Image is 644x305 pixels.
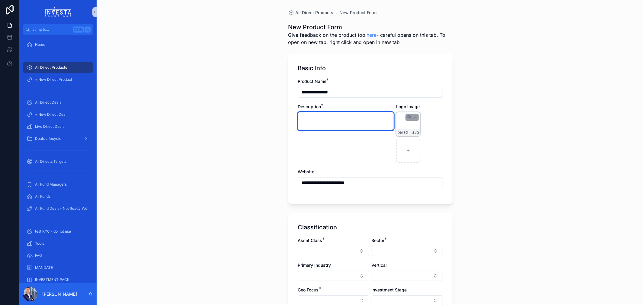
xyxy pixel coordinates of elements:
[23,274,93,285] a: INVESTMENT_PACK
[398,130,412,135] span: paradigm-network-logo
[23,121,93,132] a: Live Direct Deals
[35,100,61,105] span: All Direct Deals
[298,223,337,231] h1: Classification
[340,10,377,16] a: New Product Form
[367,32,377,38] a: here
[23,39,93,50] a: Home
[45,7,71,17] img: App logo
[296,10,334,16] span: All Direct Products
[298,238,322,243] span: Asset Class
[298,246,369,256] button: Select Button
[298,79,327,84] span: Product Name
[35,159,66,164] span: All Directs Targets
[412,130,419,135] span: .svg
[35,182,67,187] span: All Fund Managers
[23,250,93,261] a: FAQ
[23,179,93,190] a: All Fund Managers
[35,124,64,129] span: Live Direct Deals
[298,169,315,174] span: Website
[396,104,420,109] span: Logo Image
[288,23,453,31] h1: New Product Form
[23,74,93,85] a: + New Direct Product
[35,265,53,270] span: MANDATE
[298,287,319,292] span: Geo Focus
[32,27,71,32] span: Jump to...
[372,246,443,256] button: Select Button
[19,35,97,283] div: scrollable content
[288,10,334,16] a: All Direct Products
[35,241,44,246] span: Tools
[35,277,69,282] span: INVESTMENT_PACK
[372,287,407,292] span: Investment Stage
[298,104,321,109] span: Description
[23,226,93,237] a: test KYC - do not use
[298,64,326,72] h1: Basic Info
[23,238,93,249] a: Tools
[23,262,93,273] a: MANDATE
[35,42,45,47] span: Home
[23,203,93,214] a: All Fund Deals - Not Ready Yet
[35,112,66,117] span: + New Direct Deal
[35,65,67,70] span: All Direct Products
[372,238,385,243] span: Sector
[23,191,93,202] a: All Funds
[372,263,387,268] span: Vertical
[23,156,93,167] a: All Directs Targets
[35,77,72,82] span: + New Direct Product
[23,62,93,73] a: All Direct Products
[372,271,443,281] button: Select Button
[23,97,93,108] a: All Direct Deals
[35,253,42,258] span: FAQ
[35,229,71,234] span: test KYC - do not use
[288,31,453,46] span: Give feedback on the product tool - careful opens on this tab. To open on new tab, right click an...
[35,136,61,141] span: Deals Lifecycle
[23,133,93,144] a: Deals Lifecycle
[298,271,369,281] button: Select Button
[85,27,90,32] span: K
[298,263,331,268] span: Primary Industry
[23,109,93,120] a: + New Direct Deal
[23,24,93,35] button: Jump to...CtrlK
[42,291,77,297] p: [PERSON_NAME]
[35,194,50,199] span: All Funds
[73,27,84,33] span: Ctrl
[35,206,87,211] span: All Fund Deals - Not Ready Yet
